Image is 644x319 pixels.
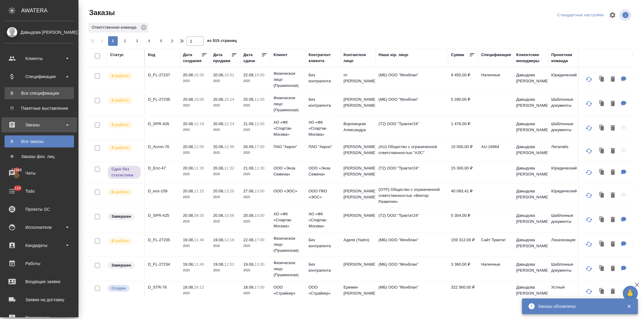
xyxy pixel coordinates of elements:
[243,166,255,170] p: 21.08,
[5,187,74,196] div: Todo
[107,213,141,221] div: Выставляет КМ при направлении счета или после выполнения всех работ/сдачи заказа клиенту. Окончат...
[183,262,194,267] p: 19.08,
[608,122,618,134] button: Удалить
[120,38,130,44] span: 2
[478,69,513,90] td: Наличные
[255,73,264,77] p: 15:00
[224,97,234,102] p: 15:14
[224,238,234,242] p: 12:18
[148,121,177,127] p: D_SPR-426
[5,120,74,129] div: Заказы
[274,211,303,229] p: АО «ФК «Спартак-Москва»
[448,118,478,139] td: 1 476,00 ₽
[92,24,139,30] p: Ответственная команда
[107,261,141,270] div: Выставляет КМ при направлении счета или после выполнения всех работ/сдачи заказа клиенту. Окончат...
[582,188,596,203] button: Обновить
[243,73,255,77] p: 22.08,
[548,234,583,255] td: Локализация
[376,141,448,162] td: (AU) Общество с ограниченной ответственностью "АЛС"
[5,223,74,232] div: Исполнители
[608,238,618,251] button: Удалить
[309,96,338,109] p: Без контрагента
[2,202,77,217] a: Проекты SC
[548,258,583,280] td: Шаблонные документы
[213,78,237,84] p: 2025
[107,72,141,80] div: Выставляет ПМ после принятия заказа от КМа
[548,281,583,302] td: Устный
[309,188,338,200] p: ООО ПКО «ЭОС»
[255,122,264,126] p: 12:00
[107,144,141,152] div: Выставляет ПМ после принятия заказа от КМа
[5,102,74,114] a: ППакетные выставления
[448,141,478,162] td: 15 000,00 ₽
[341,185,376,206] td: [PERSON_NAME] [PERSON_NAME]
[448,281,478,302] td: 322 560,00 ₽
[194,166,204,170] p: 11:26
[243,243,268,249] p: 2025
[8,90,71,96] div: Все спецификации
[107,165,141,179] div: Выставляет ПМ, когда заказ сдан КМу, но начисления еще не проведены
[183,52,201,64] div: Дата создания
[556,11,605,20] div: split button
[481,52,511,58] div: Спецификация
[5,29,74,36] div: Давыдова [PERSON_NAME]
[274,165,303,177] p: ООО «Энза Семена»
[224,144,234,149] p: 12:46
[341,93,376,115] td: [PERSON_NAME] [PERSON_NAME]
[2,256,77,271] a: Работы
[341,118,376,139] td: Воронецкая Александра
[341,69,376,90] td: от [PERSON_NAME]
[274,119,303,137] p: АО «ФК «Спартак-Москва»
[548,93,583,115] td: Шаблонные документы
[111,97,129,103] p: В работе
[551,52,580,64] div: Проектная команда
[194,73,204,77] p: 15:30
[582,165,596,180] button: Обновить
[582,213,596,227] button: Обновить
[341,281,376,302] td: Еремин [PERSON_NAME]
[11,185,24,191] span: 110
[309,237,338,249] p: Без контрагента
[148,237,177,243] p: D_FL-27235
[183,144,194,149] p: 20.08,
[451,52,464,58] div: Сумма
[255,144,264,149] p: 17:00
[513,162,548,183] td: Давыдова [PERSON_NAME]
[148,96,177,103] p: D_FL-27236
[596,189,608,202] button: Клонировать
[183,238,194,242] p: 19.08,
[148,284,177,290] p: D_STR-76
[183,267,207,273] p: 2025
[5,169,74,178] div: Чаты
[213,213,224,218] p: 20.08,
[21,5,78,17] div: AWATERA
[309,261,338,273] p: Без контрагента
[596,145,608,157] button: Клонировать
[194,238,204,242] p: 11:46
[274,71,303,89] p: Физическое лицо (Пушкинская)
[8,138,71,144] div: Все заказы
[111,73,129,79] p: В работе
[538,303,618,309] div: Заказы обновлены
[243,127,268,133] p: 2025
[148,72,177,78] p: D_FL-27237
[513,185,548,206] td: Давыдова [PERSON_NAME]
[183,166,194,170] p: 20.08,
[608,286,618,298] button: Удалить
[513,258,548,280] td: Давыдова [PERSON_NAME]
[107,188,141,196] div: Выставляет ПМ после принятия заказа от КМа
[243,97,255,102] p: 25.08,
[5,205,74,214] div: Проекты SC
[5,135,74,147] a: ВВсе заказы
[513,210,548,231] td: Давыдова [PERSON_NAME]
[194,122,204,126] p: 12:19
[513,93,548,115] td: Давыдова [PERSON_NAME]
[516,52,545,64] div: Клиентские менеджеры
[194,262,204,267] p: 11:43
[224,73,234,77] p: 15:51
[448,185,478,206] td: 40 083,41 ₽
[255,213,264,218] p: 13:00
[183,150,207,156] p: 2025
[513,118,548,139] td: Давыдова [PERSON_NAME]
[582,96,596,111] button: Обновить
